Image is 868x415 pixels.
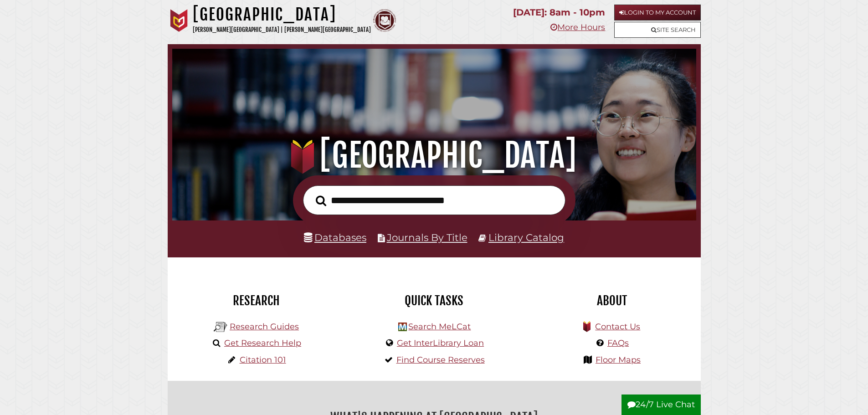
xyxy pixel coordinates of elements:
[316,195,326,206] i: Search
[230,322,299,332] a: Research Guides
[175,293,339,308] h2: Research
[596,355,641,365] a: Floor Maps
[304,231,366,243] a: Databases
[352,293,516,308] h2: Quick Tasks
[530,293,694,308] h2: About
[240,355,286,365] a: Citation 101
[387,231,467,243] a: Journals By Title
[550,22,605,32] a: More Hours
[396,355,485,365] a: Find Course Reserves
[488,231,564,243] a: Library Catalog
[595,322,640,332] a: Contact Us
[397,338,484,348] a: Get InterLibrary Loan
[408,322,471,332] a: Search MeLCat
[513,5,605,20] p: [DATE]: 8am - 10pm
[373,9,396,32] img: Calvin Theological Seminary
[614,22,701,38] a: Site Search
[607,338,629,348] a: FAQs
[398,323,407,331] img: Hekman Library Logo
[311,193,331,209] button: Search
[185,135,683,175] h1: [GEOGRAPHIC_DATA]
[193,25,371,35] p: [PERSON_NAME][GEOGRAPHIC_DATA] | [PERSON_NAME][GEOGRAPHIC_DATA]
[193,5,371,25] h1: [GEOGRAPHIC_DATA]
[168,9,190,32] img: Calvin University
[614,5,701,20] a: Login to My Account
[224,338,301,348] a: Get Research Help
[214,320,227,334] img: Hekman Library Logo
